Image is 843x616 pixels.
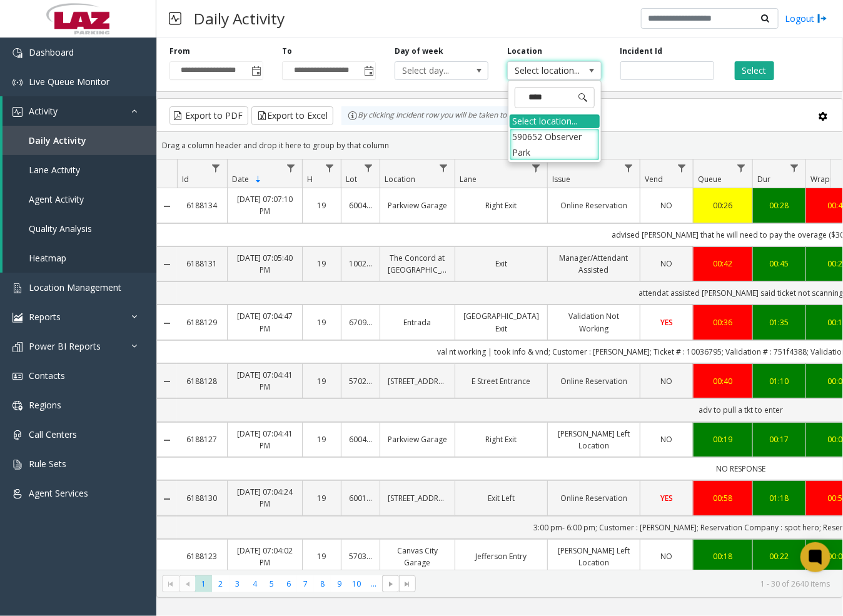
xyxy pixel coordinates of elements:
[463,433,540,445] a: Right Exit
[310,258,333,270] a: 19
[235,193,295,217] a: [DATE] 07:07:10 PM
[388,316,447,328] a: Entrada
[660,317,673,328] span: YES
[620,46,663,57] label: Incident Id
[13,107,23,117] img: 'icon'
[235,545,295,568] a: [DATE] 07:04:02 PM
[460,174,477,184] span: Lane
[555,492,632,504] a: Online Reservation
[321,159,338,176] a: H Filter Menu
[169,3,181,34] img: pageIcon
[701,316,745,328] a: 00:36
[701,492,745,504] a: 00:58
[555,252,632,276] a: Manager/Attendant Assisted
[388,492,447,504] a: [STREET_ADDRESS]
[760,316,798,328] div: 01:35
[349,550,372,562] a: 570306
[760,375,798,387] a: 01:10
[246,575,263,592] span: Page 4
[297,575,314,592] span: Page 7
[184,316,220,328] a: 6188129
[341,106,602,125] div: By clicking Incident row you will be taken to the incident details page.
[757,174,770,184] span: Dur
[701,433,745,445] a: 00:19
[188,3,291,34] h3: Daily Activity
[157,435,177,445] a: Collapse Details
[510,128,600,161] li: 590652 Observer Park
[29,428,77,440] span: Call Centers
[13,401,23,411] img: 'icon'
[263,575,280,592] span: Page 5
[760,258,798,270] a: 00:45
[552,174,570,184] span: Issue
[388,252,447,276] a: The Concord at [GEOGRAPHIC_DATA]
[785,12,827,25] a: Logout
[3,243,156,273] a: Heatmap
[184,550,220,562] a: 6188123
[184,492,220,504] a: 6188130
[555,428,632,452] a: [PERSON_NAME] Left Location
[13,78,23,88] img: 'icon'
[307,174,313,184] span: H
[169,46,190,57] label: From
[555,199,632,211] a: Online Reservation
[29,105,58,117] span: Activity
[648,550,685,562] a: NO
[760,433,798,445] a: 00:17
[253,174,263,184] span: Sortable
[388,433,447,445] a: Parkview Garage
[701,375,745,387] a: 00:40
[249,62,263,79] span: Toggle popup
[349,492,372,504] a: 600125
[184,433,220,445] a: 6188127
[760,550,798,562] a: 00:22
[29,340,101,352] span: Power BI Reports
[508,62,582,79] span: Select location...
[648,492,685,504] a: YES
[29,193,84,205] span: Agent Activity
[698,174,722,184] span: Queue
[29,252,66,264] span: Heatmap
[157,494,177,504] a: Collapse Details
[13,430,23,440] img: 'icon'
[29,76,109,88] span: Live Queue Monitor
[348,111,358,121] img: infoIcon.svg
[29,134,86,146] span: Daily Activity
[661,376,673,386] span: NO
[184,375,220,387] a: 6188128
[388,375,447,387] a: [STREET_ADDRESS]
[13,342,23,352] img: 'icon'
[349,199,372,211] a: 600400
[169,106,248,125] button: Export to PDF
[463,492,540,504] a: Exit Left
[701,199,745,211] a: 00:26
[555,545,632,568] a: [PERSON_NAME] Left Location
[29,399,61,411] span: Regions
[648,258,685,270] a: NO
[735,61,774,80] button: Select
[157,201,177,211] a: Collapse Details
[365,575,382,592] span: Page 11
[235,428,295,452] a: [DATE] 07:04:41 PM
[310,199,333,211] a: 19
[29,223,92,235] span: Quality Analysis
[235,310,295,334] a: [DATE] 07:04:47 PM
[395,62,470,79] span: Select day...
[648,433,685,445] a: NO
[208,159,225,176] a: Id Filter Menu
[528,159,545,176] a: Lane Filter Menu
[346,174,357,184] span: Lot
[360,159,377,176] a: Lot Filter Menu
[701,550,745,562] a: 00:18
[348,575,365,592] span: Page 10
[620,159,637,176] a: Issue Filter Menu
[349,433,372,445] a: 600400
